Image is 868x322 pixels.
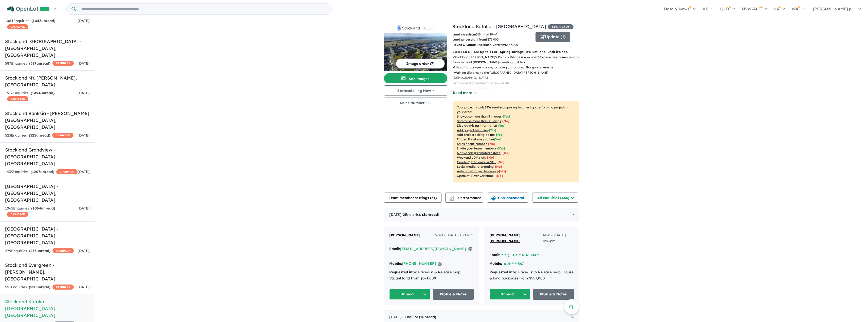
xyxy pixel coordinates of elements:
[5,74,90,88] h5: Stockland Mt. [PERSON_NAME] , [GEOGRAPHIC_DATA]
[401,315,436,319] span: - 1 Enquir y
[5,262,90,282] h5: Stockland Evergreen - [PERSON_NAME] , [GEOGRAPHIC_DATA]
[29,285,50,289] strong: ( unread)
[438,261,442,266] button: Copy
[5,18,78,30] div: 1084 Enquir ies
[813,6,855,11] span: [PERSON_NAME].p...
[502,119,509,123] span: [ No ]
[384,208,579,222] div: [DATE]
[497,160,505,164] span: [No]
[457,151,501,155] u: Native ads (Promoted estate)
[476,32,485,36] u: 313 m
[384,85,447,96] button: Status:Selling Now
[30,133,36,138] span: 521
[503,151,510,155] span: [No]
[488,32,497,36] u: 428 m
[5,225,90,246] h5: [GEOGRAPHIC_DATA] - [GEOGRAPHIC_DATA] , [GEOGRAPHIC_DATA]
[31,91,54,95] strong: ( unread)
[496,32,497,35] sup: 2
[457,124,497,127] u: Display pricing information
[5,169,78,175] div: 1433 Enquir ies
[56,169,78,174] span: CASHBACK
[29,61,50,66] strong: ( unread)
[78,133,90,138] span: [DATE]
[489,269,574,281] div: Price-list & Release map, House & land packages from $557,000
[452,32,532,37] p: from
[7,6,50,12] img: Openlot PRO Logo White
[482,43,484,47] u: 2
[384,33,447,71] img: Stockland Katalia - Donnybrook
[435,232,474,238] span: Wed - [DATE] 10:11am
[457,160,496,164] u: Geo-targeted email & SMS
[384,23,447,71] a: Stockland Katalia - Donnybrook LogoStockland Katalia - Donnybrook
[384,98,447,108] button: Sales Number:???
[5,38,90,59] h5: Stockland [GEOGRAPHIC_DATA] - [GEOGRAPHIC_DATA] , [GEOGRAPHIC_DATA]
[30,249,36,253] span: 276
[457,133,495,137] u: Add project selling-points
[29,249,50,253] strong: ( unread)
[452,42,532,47] p: Bed Bath Car from
[389,289,430,300] button: Unread
[420,315,422,319] span: 1
[31,206,55,211] strong: ( unread)
[389,269,474,281] div: Price-list & Release map, Vacant land from $371,000
[548,24,574,29] span: 35 % READY
[32,169,40,174] span: 1207
[389,247,400,251] strong: Email:
[452,37,471,41] b: Land prices
[505,43,518,47] u: $ 557,000
[431,196,435,200] span: 31
[485,105,501,109] b: 35 % ready
[475,43,476,47] u: 3
[489,232,543,244] a: [PERSON_NAME] [PERSON_NAME]
[402,261,436,266] a: [PHONE_NUMBER]
[389,261,402,266] strong: Mobile:
[488,142,495,146] span: [ No ]
[400,247,466,251] a: [EMAIL_ADDRESS][DOMAIN_NAME]
[491,43,493,47] u: 1
[78,18,90,23] span: [DATE]
[52,61,74,66] span: CASHBACK
[543,232,574,244] span: Mon - [DATE] 4:43pm
[532,193,578,203] button: All enquiries (446)
[457,156,486,159] u: Weekend eDM slots
[449,197,454,200] img: bar-chart.svg
[5,110,90,130] h5: Stockland Banksia - [PERSON_NAME][GEOGRAPHIC_DATA] , [GEOGRAPHIC_DATA]
[457,119,501,123] u: Showcase more than 3 listings
[499,169,506,173] span: [No]
[489,253,500,257] strong: Email:
[423,212,425,217] span: 2
[31,169,54,174] strong: ( unread)
[78,249,90,253] span: [DATE]
[78,285,90,289] span: [DATE]
[396,59,445,69] button: Image order (7)
[457,174,494,178] u: OpenLot Buyer Cashback
[389,232,420,238] a: [PERSON_NAME]
[453,70,583,81] p: - Walking distance to the [GEOGRAPHIC_DATA][PERSON_NAME][DEMOGRAPHIC_DATA]
[78,61,90,66] span: [DATE]
[498,124,506,127] span: [ Yes ]
[535,32,570,42] button: Update (1)
[453,90,476,96] button: Read more
[533,289,574,300] a: Profile & Notes
[450,196,454,198] img: line-chart.svg
[78,206,90,211] span: [DATE]
[401,212,439,217] span: - 2 Enquir ies
[498,146,505,150] span: [ Yes ]
[389,233,420,237] span: [PERSON_NAME]
[452,32,469,36] b: Land sizes
[487,193,528,203] button: CSV download
[485,32,497,36] span: to
[452,37,532,42] p: start from
[483,32,485,35] sup: 2
[489,128,496,132] span: [ Yes ]
[457,169,498,173] u: Automated buyer follow-up
[389,270,417,274] strong: Requested info:
[453,101,579,182] p: Your project is only comparing to other top-performing projects in your area: - - - - - - - - - -...
[7,96,28,101] span: CASHBACK
[5,61,74,67] div: 587 Enquir ies
[453,49,579,54] p: LIMITED OFFER: Up to $15k~ Spring savings!​ It's just land. Until it's not.
[457,142,487,146] u: Sales phone number
[452,24,546,29] a: Stockland Katalia - [GEOGRAPHIC_DATA]
[453,55,583,65] p: - Stockland [PERSON_NAME]'s Display Village is now open! Explore new home designs from some of [P...
[5,248,74,254] div: 279 Enquir ies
